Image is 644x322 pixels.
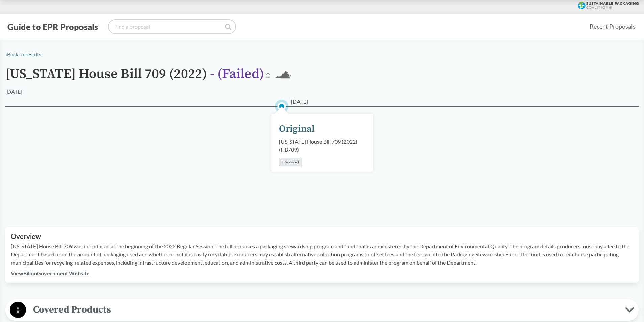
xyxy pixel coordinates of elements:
[279,158,302,166] div: Introduced
[8,301,636,319] button: Covered Products
[11,232,633,240] h2: Overview
[5,67,264,88] h1: [US_STATE] House Bill 709 (2022)
[11,270,90,276] a: ViewBillonGovernment Website
[587,19,639,34] a: Recent Proposals
[5,88,22,96] div: [DATE]
[279,122,315,136] div: Original
[210,66,264,82] span: - ( Failed )
[291,98,308,106] span: [DATE]
[5,51,41,57] a: ‹Back to results
[279,138,365,154] div: [US_STATE] House Bill 709 (2022) ( HB709 )
[11,242,633,267] p: [US_STATE] House Bill 709 was introduced at the beginning of the 2022 Regular Session. The bill p...
[5,21,100,32] button: Guide to EPR Proposals
[109,20,235,33] input: Find a proposal
[26,302,625,317] span: Covered Products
